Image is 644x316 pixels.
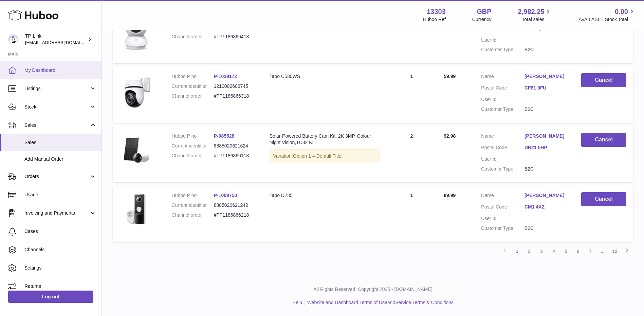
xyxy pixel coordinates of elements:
div: Huboo Ref [423,16,446,23]
a: Service Terms & Conditions [395,300,454,305]
span: Cases [24,228,96,235]
span: 92.98 [444,133,456,139]
span: Returns [24,283,96,290]
dt: Postal Code [481,204,525,212]
button: Cancel [581,73,626,87]
span: Invoicing and Payments [24,210,89,216]
dd: #TP1186866318 [214,93,256,99]
a: [PERSON_NAME] [525,133,568,139]
img: 133031727278049.jpg [119,192,153,226]
img: gaby.chen@tp-link.com [8,34,18,44]
dt: Current identifier [172,202,214,209]
td: 2 [386,126,437,182]
dd: #TP1186866218 [214,212,256,218]
span: Orders [24,173,89,180]
strong: GBP [477,7,491,16]
a: 0.00 AVAILABLE Stock Total [578,7,636,23]
dt: Customer Type [481,225,525,232]
span: Listings [24,85,89,92]
a: 6 [572,245,584,257]
dt: Huboo P no [172,73,214,80]
dt: Channel order [172,153,214,159]
button: Cancel [581,133,626,147]
a: CF81 9FU [525,85,568,91]
span: My Dashboard [24,67,96,74]
dt: Channel order [172,212,214,218]
dd: 8885020621624 [214,143,256,149]
dd: B2C [525,46,568,53]
li: and [305,299,454,306]
a: DN21 5HP [525,144,568,151]
a: [PERSON_NAME] [525,73,568,80]
div: Variation: [270,149,380,163]
span: Sales [24,139,96,146]
td: 1 [386,66,437,123]
a: 1 [511,245,523,257]
dt: Customer Type [481,166,525,172]
dd: #TP1186866118 [214,153,256,159]
img: 133031739979856.jpg [119,14,153,50]
span: Add Manual Order [24,156,96,162]
dt: Name [481,192,525,200]
span: Option 1 = Default Title; [293,153,343,159]
img: 133031744299961.jpg [119,73,153,110]
span: 2,982.25 [518,7,545,16]
div: Tapo C530WS [270,73,380,80]
a: P-1029172 [214,74,237,79]
div: Currency [472,16,492,23]
a: Website and Dashboard Terms of Use [307,300,387,305]
button: Cancel [581,192,626,206]
td: 1 [386,185,437,242]
div: TP-Link [25,33,86,46]
dd: 1210002606745 [214,83,256,90]
dd: #TP1186866418 [214,34,256,40]
dt: Channel order [172,34,214,40]
dt: User Id [481,37,525,43]
a: 3 [535,245,548,257]
span: Usage [24,192,96,198]
span: Total sales [522,16,552,23]
a: 2,982.25 Total sales [518,7,552,23]
dt: Postal Code [481,144,525,153]
dt: User Id [481,215,525,222]
a: [PERSON_NAME] [525,192,568,199]
dt: Customer Type [481,46,525,53]
span: Settings [24,265,96,271]
dt: Huboo P no [172,133,214,139]
div: Solar-Powered Battery Cam Kit, 2K 3MP, Colour Night Vision,TC82 KIT [270,133,380,146]
dd: B2C [525,106,568,113]
dt: Name [481,133,525,141]
dd: 8885020621242 [214,202,256,209]
img: 1-pack_large_20240328085758e.png [119,133,153,167]
a: 12 [609,245,621,257]
dt: User Id [481,156,525,162]
a: 5 [560,245,572,257]
strong: 13303 [427,7,446,16]
div: Tapo D235 [270,192,380,199]
a: 7 [584,245,596,257]
a: Log out [8,291,93,303]
td: 1 [386,7,437,63]
span: 89.99 [444,193,456,198]
a: 4 [548,245,560,257]
span: [EMAIL_ADDRESS][DOMAIN_NAME] [25,40,100,45]
dt: User Id [481,96,525,103]
a: P-1009750 [214,193,237,198]
dd: B2C [525,166,568,172]
span: Stock [24,104,89,110]
a: Help [292,300,302,305]
dt: Current identifier [172,83,214,90]
span: 59.99 [444,74,456,79]
span: 0.00 [615,7,628,16]
span: ... [596,245,609,257]
dt: Name [481,73,525,81]
dd: B2C [525,225,568,232]
span: Channels [24,246,96,253]
dt: Customer Type [481,106,525,113]
a: P-985528 [214,133,235,139]
a: 2 [523,245,535,257]
p: All Rights Reserved. Copyright 2025 - [DOMAIN_NAME] [107,286,639,293]
span: AVAILABLE Stock Total [578,16,636,23]
dt: Postal Code [481,85,525,93]
dt: Huboo P no [172,192,214,199]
